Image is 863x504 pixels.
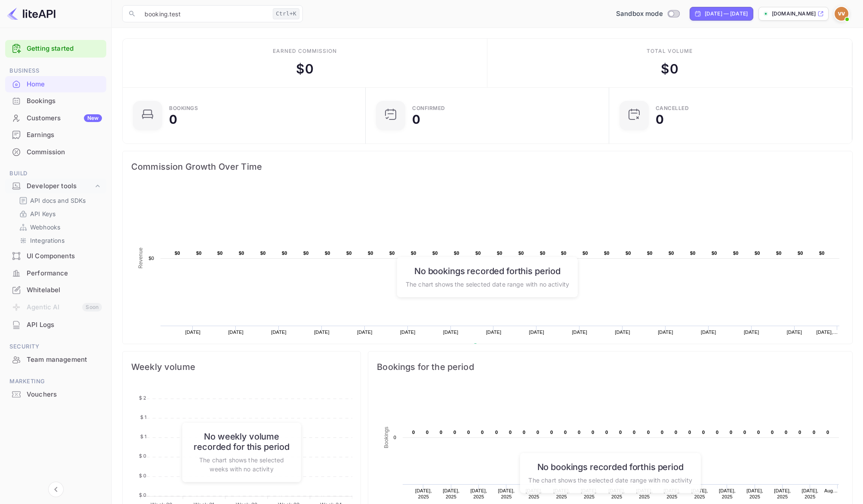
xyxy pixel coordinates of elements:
text: 0 [633,430,635,435]
div: UI Components [5,248,106,265]
text: [DATE] [744,330,759,335]
h6: No bookings recorded for this period [528,461,692,472]
div: Integrations [15,234,103,247]
text: $0 [733,250,739,256]
text: $0 [540,250,546,256]
text: Revenue [481,343,503,349]
div: Bookings [169,106,198,111]
text: [DATE] [357,330,373,335]
text: 0 [647,430,650,435]
text: [DATE] [314,330,330,335]
text: 0 [798,430,801,435]
tspan: $ 0 [139,453,146,459]
text: 0 [550,430,553,435]
text: [DATE], 2025 [746,488,763,499]
text: $0 [282,250,287,256]
span: Commission Growth Over Time [131,160,844,174]
div: 0 [656,113,664,125]
div: Webhooks [15,221,103,233]
text: [DATE] [529,330,545,335]
div: Bookings [27,96,102,106]
text: [DATE], 2025 [719,488,736,499]
text: 0 [813,430,815,435]
div: Whitelabel [5,282,106,299]
p: The chart shows the selected date range with no activity [528,475,692,484]
img: Vince Valenti [835,7,848,21]
a: UI Components [5,248,106,264]
text: [DATE] [572,330,588,335]
div: New [84,114,102,122]
text: 0 [412,430,415,435]
text: $0 [260,250,266,256]
a: Team management [5,351,106,367]
text: 0 [675,430,677,435]
a: Bookings [5,93,106,109]
div: 0 [412,113,420,125]
p: API docs and SDKs [30,196,86,205]
div: Earned commission [273,47,336,55]
div: Confirmed [412,106,445,111]
text: $0 [497,250,502,256]
span: Business [5,66,106,76]
text: 0 [453,430,456,435]
tspan: $ 1 [140,434,146,440]
p: Webhooks [30,223,60,232]
a: Commission [5,144,106,160]
input: Search (e.g. bookings, documentation) [139,5,269,22]
text: $0 [626,250,631,256]
tspan: $ 0 [139,492,146,498]
text: [DATE] [185,330,201,335]
p: The chart shows the selected date range with no activity [406,279,569,288]
text: [DATE] [486,330,502,335]
text: $0 [583,250,588,256]
div: Ctrl+K [273,8,299,19]
div: Earnings [27,130,102,140]
text: $0 [239,250,244,256]
text: $0 [669,250,674,256]
text: $0 [690,250,696,256]
text: $0 [454,250,459,256]
text: $0 [755,250,760,256]
text: [DATE], 2025 [691,488,708,499]
div: Team management [5,351,106,368]
text: 0 [481,430,484,435]
a: Integrations [19,236,99,245]
div: Performance [27,269,102,278]
text: $0 [149,256,154,261]
p: [DOMAIN_NAME] [772,10,816,18]
text: $0 [346,250,352,256]
tspan: $ 0 [139,473,146,479]
span: Security [5,342,106,351]
div: Customers [27,113,102,123]
a: Performance [5,265,106,281]
div: API Logs [5,317,106,333]
div: Bookings [5,93,106,110]
h6: No weekly volume recorded for this period [191,431,293,452]
text: [DATE] [701,330,716,335]
text: $0 [325,250,330,256]
text: [DATE], 2025 [498,488,515,499]
button: Collapse navigation [48,482,64,497]
a: Home [5,76,106,92]
div: API Keys [15,208,103,220]
text: 0 [730,430,732,435]
text: [DATE], 2025 [802,488,819,499]
text: $0 [196,250,202,256]
text: 0 [605,430,608,435]
text: 0 [688,430,691,435]
text: 0 [578,430,580,435]
a: Getting started [27,44,102,54]
text: [DATE] [658,330,673,335]
div: Total volume [647,47,693,55]
text: $0 [798,250,803,256]
tspan: $ 2 [139,395,146,401]
text: Revenue [138,247,144,269]
div: CustomersNew [5,110,106,127]
text: $0 [175,250,180,256]
div: Performance [5,265,106,282]
h6: No bookings recorded for this period [406,266,569,276]
text: 0 [467,430,470,435]
text: [DATE] [400,330,416,335]
text: [DATE] [615,330,630,335]
text: 0 [495,430,498,435]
